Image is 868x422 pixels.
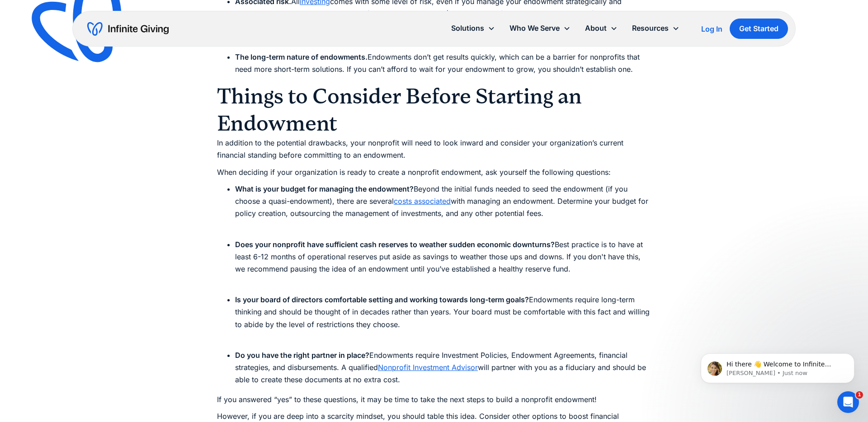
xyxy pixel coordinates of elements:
[394,197,451,206] a: costs associated
[235,183,651,232] li: Beyond the initial funds needed to seed the endowment (if you choose a quasi-endowment), there ar...
[235,239,651,288] li: Best practice is to have at least 6-12 months of operational reserves put aside as savings to wea...
[509,22,560,34] div: Who We Serve
[687,334,868,398] iframe: Intercom notifications message
[444,19,502,38] div: Solutions
[235,52,368,61] strong: The long-term nature of endowments.
[837,391,859,413] iframe: Intercom live chat
[235,294,651,343] li: Endowments require long-term thinking and should be thought of in decades rather than years. Your...
[217,394,651,406] p: If you answered “yes” to these questions, it may be time to take the next steps to build a nonpro...
[632,22,669,34] div: Resources
[378,363,478,372] a: Nonprofit Investment Advisor
[502,19,578,38] div: Who We Serve
[217,83,651,137] h2: Things to Consider Before Starting an Endowment
[585,22,607,34] div: About
[701,25,722,33] div: Log In
[217,166,651,178] p: When deciding if your organization is ready to create a nonprofit endowment, ask yourself the fol...
[730,19,788,39] a: Get Started
[701,23,722,34] a: Log In
[235,184,414,193] strong: What is your budget for managing the endowment?
[235,351,369,360] strong: Do you have the right partner in place?
[625,19,687,38] div: Resources
[235,295,529,304] strong: Is your board of directors comfortable setting and working towards long-term goals?
[217,137,651,161] p: In addition to the potential drawbacks, your nonprofit will need to look inward and consider your...
[856,391,863,399] span: 1
[578,19,625,38] div: About
[235,349,651,386] li: Endowments require Investment Policies, Endowment Agreements, financial strategies, and disbursem...
[87,22,169,36] a: home
[235,240,555,249] strong: Does your nonprofit have sufficient cash reserves to weather sudden economic downturns?
[235,51,651,75] li: Endowments don’t get results quickly, which can be a barrier for nonprofits that need more short-...
[451,22,484,34] div: Solutions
